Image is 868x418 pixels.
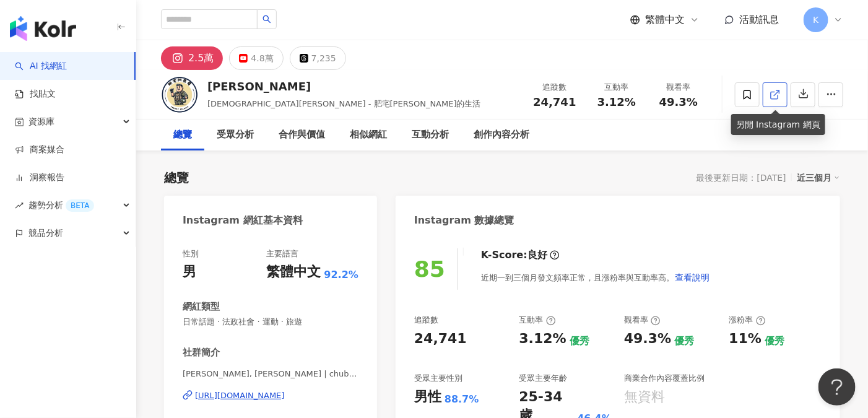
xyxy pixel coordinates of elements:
div: 優秀 [765,334,784,348]
div: 良好 [527,248,547,262]
span: rise [15,201,24,210]
span: 繁體中文 [645,13,685,27]
div: 49.3% [624,329,671,349]
span: 92.2% [324,268,358,282]
img: KOL Avatar [161,76,198,113]
div: 88.7% [445,393,479,406]
a: 洞察報告 [15,172,64,184]
div: 最後更新日期：[DATE] [697,173,786,183]
div: 優秀 [674,334,694,348]
div: 商業合作內容覆蓋比例 [624,373,705,384]
div: 互動率 [593,81,640,94]
div: Instagram 網紅基本資料 [183,214,303,227]
div: 主要語言 [266,248,298,259]
a: 商案媒合 [15,144,64,156]
img: logo [10,16,76,41]
div: 受眾主要年齡 [519,373,568,384]
iframe: Help Scout Beacon - Open [818,368,856,406]
div: 2.5萬 [188,50,214,67]
div: 性別 [183,248,199,259]
span: 資源庫 [28,108,54,136]
button: 2.5萬 [161,46,223,70]
div: 優秀 [570,334,589,348]
div: 無資料 [624,388,665,407]
span: [PERSON_NAME], [PERSON_NAME] | chubbysoldier [183,368,358,380]
span: K [813,13,818,27]
div: 創作內容分析 [474,128,529,142]
div: Instagram 數據總覽 [414,214,514,227]
div: 受眾分析 [217,128,254,142]
button: 查看說明 [674,265,710,290]
div: 繁體中文 [266,263,321,282]
a: searchAI 找網紅 [15,60,67,72]
span: 查看說明 [675,272,710,282]
div: 男 [183,263,196,282]
div: 互動分析 [412,128,449,142]
span: [DEMOGRAPHIC_DATA][PERSON_NAME] - 肥宅[PERSON_NAME]的生活 [207,99,481,108]
div: 11% [729,329,762,349]
div: 3.12% [519,329,566,349]
div: 4.8萬 [251,50,273,67]
div: 合作與價值 [279,128,325,142]
div: 近三個月 [797,170,840,186]
div: 24,741 [414,329,467,349]
div: 追蹤數 [531,81,578,94]
div: K-Score : [481,248,560,262]
div: 另開 Instagram 網頁 [731,114,825,135]
span: 24,741 [533,95,576,108]
div: 觀看率 [624,315,661,326]
div: 追蹤數 [414,315,438,326]
a: [URL][DOMAIN_NAME] [183,390,358,401]
div: 7,235 [311,50,336,67]
div: 85 [414,256,445,282]
span: 活動訊息 [739,14,779,25]
div: 總覽 [173,128,192,142]
div: 男性 [414,388,441,407]
div: 近期一到三個月發文頻率正常，且漲粉率與互動率高。 [481,265,710,290]
button: 4.8萬 [229,46,283,70]
div: 漲粉率 [729,315,766,326]
span: 日常話題 · 法政社會 · 運動 · 旅遊 [183,316,358,328]
div: 總覽 [164,169,189,186]
span: 趨勢分析 [28,191,94,219]
div: 社群簡介 [183,346,220,359]
div: [PERSON_NAME] [207,79,481,94]
div: 受眾主要性別 [414,373,462,384]
span: 3.12% [597,96,636,108]
div: [URL][DOMAIN_NAME] [195,390,285,401]
span: 49.3% [659,96,698,108]
div: 網紅類型 [183,300,220,313]
span: search [263,15,271,24]
div: 互動率 [519,315,556,326]
div: BETA [66,199,94,212]
div: 觀看率 [655,81,702,94]
button: 7,235 [290,46,346,70]
a: 找貼文 [15,88,56,100]
span: 競品分析 [28,219,63,247]
div: 相似網紅 [350,128,387,142]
